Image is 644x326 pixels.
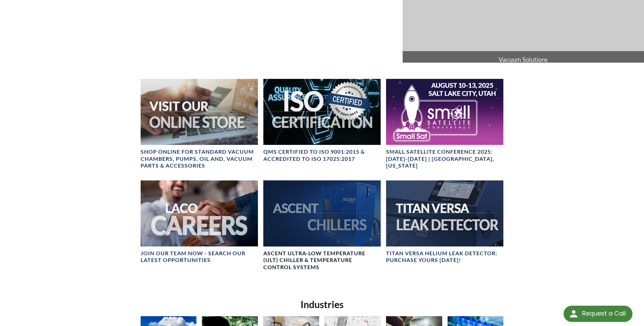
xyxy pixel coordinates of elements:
a: TITAN VERSA bannerTITAN VERSA Helium Leak Detector: Purchase Yours [DATE]! [386,180,503,264]
div: Request a Call [582,306,626,321]
h4: TITAN VERSA Helium Leak Detector: Purchase Yours [DATE]! [386,250,503,264]
a: Join our team now - SEARCH OUR LATEST OPPORTUNITIES [141,180,258,264]
h4: Ascent Ultra-Low Temperature (ULT) Chiller & Temperature Control Systems [263,250,381,271]
a: Small Satellite Conference 2025: August 10-13 | Salt Lake City, UtahSmall Satellite Conference 20... [386,79,503,170]
h4: SHOP ONLINE FOR STANDARD VACUUM CHAMBERS, PUMPS, OIL AND, VACUUM PARTS & ACCESSORIES [141,148,258,169]
a: Ascent Chiller ImageAscent Ultra-Low Temperature (ULT) Chiller & Temperature Control Systems [263,180,381,271]
div: Request a Call [564,306,633,322]
h4: Join our team now - SEARCH OUR LATEST OPPORTUNITIES [141,250,258,264]
span: Vacuum Solutions [403,51,644,68]
a: ISO Certification headerQMS CERTIFIED to ISO 9001:2015 & Accredited to ISO 17025:2017 [263,79,381,162]
h4: QMS CERTIFIED to ISO 9001:2015 & Accredited to ISO 17025:2017 [263,148,381,162]
h4: Small Satellite Conference 2025: [DATE]-[DATE] | [GEOGRAPHIC_DATA], [US_STATE] [386,148,503,169]
h2: Industries [138,298,506,311]
img: round button [568,308,579,319]
a: Visit Our Online Store headerSHOP ONLINE FOR STANDARD VACUUM CHAMBERS, PUMPS, OIL AND, VACUUM PAR... [141,79,258,170]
